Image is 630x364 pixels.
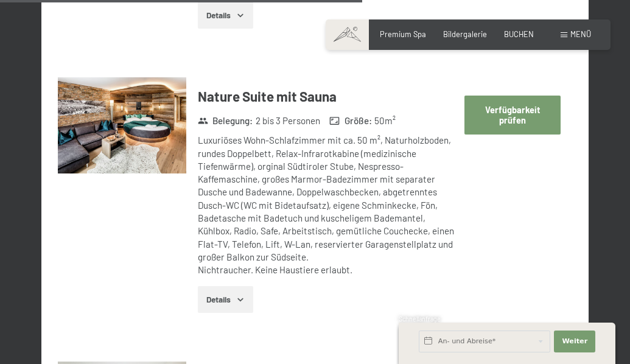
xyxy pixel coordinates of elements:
[198,286,253,313] button: Details
[562,337,587,346] span: Weiter
[443,29,487,39] a: Bildergalerie
[329,114,372,127] strong: Größe :
[198,134,457,276] div: Luxuriöses Wohn-Schlafzimmer mit ca. 50 m², Naturholzboden, rundes Doppelbett, Relax-Infrarotkabi...
[504,29,534,39] a: BUCHEN
[256,114,320,127] span: 2 bis 3 Personen
[380,29,426,39] a: Premium Spa
[198,114,253,127] strong: Belegung :
[58,77,186,173] img: mss_renderimg.php
[570,29,591,39] span: Menü
[198,87,457,106] h3: Nature Suite mit Sauna
[554,331,595,352] button: Weiter
[399,315,441,323] span: Schnellanfrage
[374,114,396,127] span: 50 m²
[198,2,253,29] button: Details
[464,96,561,134] button: Verfügbarkeit prüfen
